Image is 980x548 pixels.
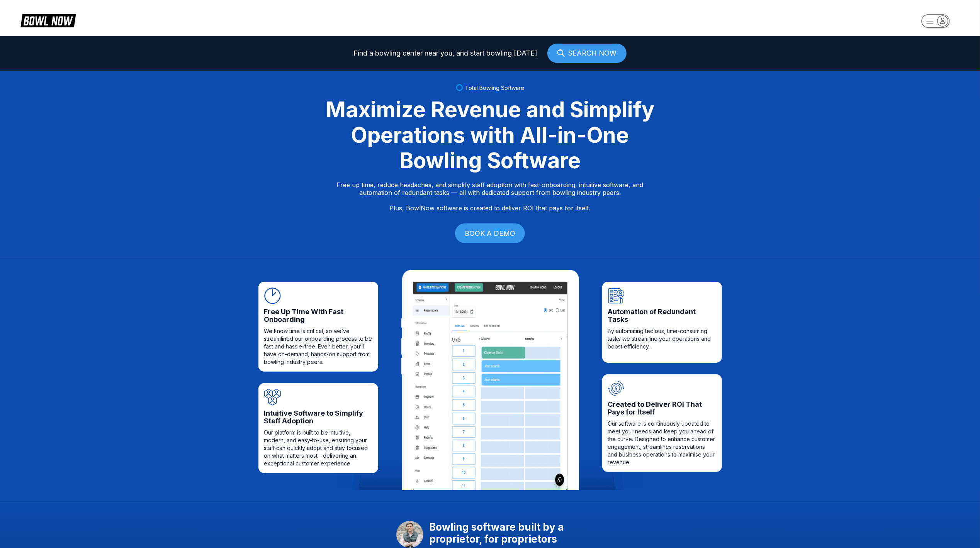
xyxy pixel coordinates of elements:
img: daniel-mowery [396,521,423,548]
span: Find a bowling center near you, and start bowling [DATE] [354,49,538,57]
span: Bowling software built by a proprietor, for proprietors [429,521,584,548]
span: Automation of Redundant Tasks [608,308,716,323]
a: BOOK A DEMO [455,223,525,243]
img: Content image [413,282,567,490]
span: Created to Deliver ROI That Pays for Itself [608,401,716,416]
span: Free Up Time With Fast Onboarding [264,308,372,323]
span: Our platform is built to be intuitive, modern, and easy-to-use, ensuring your staff can quickly a... [264,429,372,467]
span: We know time is critical, so we’ve streamlined our onboarding process to be fast and hassle-free.... [264,327,372,366]
a: SEARCH NOW [547,44,627,63]
span: Our software is continuously updated to meet your needs and keep you ahead of the curve. Designed... [608,420,716,466]
div: Maximize Revenue and Simplify Operations with All-in-One Bowling Software [316,97,664,173]
span: By automating tedious, time-consuming tasks we streamline your operations and boost efficiency. [608,327,716,350]
span: Total Bowling Software [465,85,524,91]
p: Free up time, reduce headaches, and simplify staff adoption with fast-onboarding, intuitive softw... [337,181,644,212]
span: Intuitive Software to Simplify Staff Adoption [264,409,372,425]
img: iPad frame [401,270,579,490]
